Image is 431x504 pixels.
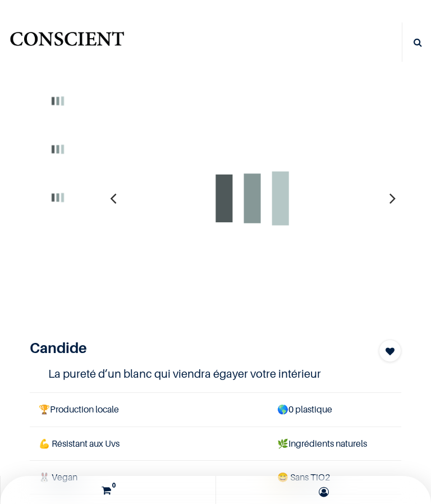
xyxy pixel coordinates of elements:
a: 0 [3,476,213,504]
img: Product image [37,129,79,170]
td: ans TiO2 [268,460,401,494]
img: Product image [37,80,79,122]
button: Add to wishlist [379,340,401,362]
img: Product image [37,177,79,218]
span: 😄 S [277,471,295,483]
td: 0 plastique [268,393,401,427]
img: Product image [129,75,376,322]
a: Logo of Conscient [8,28,126,57]
h1: Candide [30,340,345,356]
span: 🏆 [39,404,50,415]
span: 🌿 [277,438,288,449]
iframe: Tidio Chat [373,432,426,484]
h4: La pureté d’un blanc qui viendra égayer votre intérieur [48,365,382,382]
td: Ingrédients naturels [268,427,401,460]
sup: 0 [109,480,118,490]
span: 💪 Résistant aux Uvs [39,438,120,449]
td: Production locale [30,393,268,427]
span: 🐰 Vegan [39,471,77,483]
span: 🌎 [277,404,288,415]
img: Conscient [8,28,126,57]
span: Add to wishlist [386,345,395,358]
